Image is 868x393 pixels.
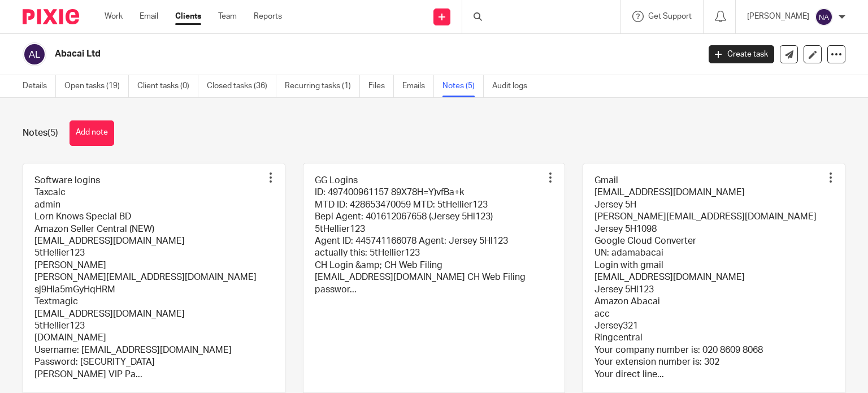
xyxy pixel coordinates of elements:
a: Audit logs [492,75,536,97]
img: Pixie [23,9,79,24]
a: Email [140,11,158,22]
a: Clients [175,11,201,22]
a: Closed tasks (36) [207,75,276,97]
h1: Notes [23,127,58,139]
a: Files [368,75,394,97]
img: svg%3E [815,8,833,26]
button: Add note [70,120,114,146]
img: svg%3E [23,42,46,66]
span: (5) [47,128,58,137]
a: Reports [254,11,282,22]
a: Recurring tasks (1) [285,75,360,97]
a: Work [105,11,123,22]
a: Notes (5) [442,75,484,97]
a: Emails [402,75,434,97]
p: [PERSON_NAME] [747,11,809,22]
span: Get Support [648,12,692,20]
a: Details [23,75,56,97]
a: Open tasks (19) [64,75,129,97]
h2: Abacai Ltd [55,48,565,60]
a: Create task [709,45,774,63]
a: Client tasks (0) [137,75,198,97]
a: Team [218,11,237,22]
